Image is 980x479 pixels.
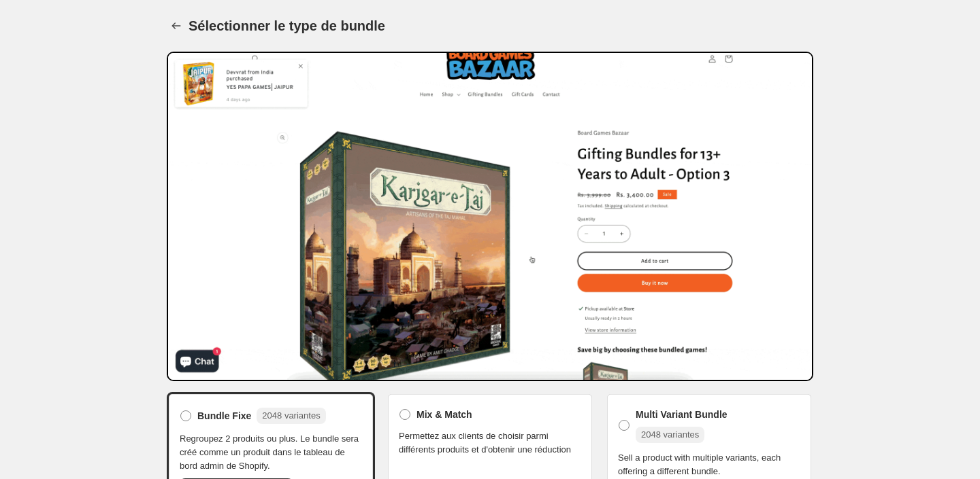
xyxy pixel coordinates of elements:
[189,18,385,34] h1: Sélectionner le type de bundle
[167,16,186,35] button: Back
[180,432,362,473] span: Regroupez 2 produits ou plus. Le bundle sera créé comme un produit dans le tableau de bord admin ...
[167,52,813,381] img: Bundle Preview
[262,410,320,421] span: 2048 variantes
[641,429,699,440] span: 2048 variantes
[618,451,800,478] span: Sell a product with multiple variants, each offering a different bundle.
[416,408,472,421] span: Mix & Match
[399,429,581,457] span: Permettez aux clients de choisir parmi différents produits et d'obtenir une réduction
[197,409,251,423] span: Bundle Fixe
[636,408,728,421] span: Multi Variant Bundle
